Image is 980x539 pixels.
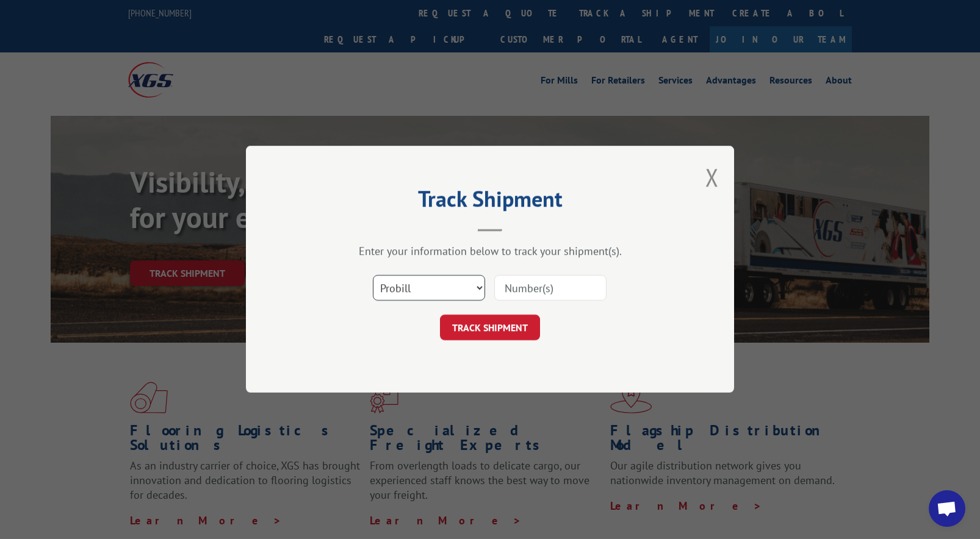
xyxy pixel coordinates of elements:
div: Enter your information below to track your shipment(s). [307,245,673,259]
button: Close modal [705,161,719,193]
button: TRACK SHIPMENT [440,315,540,341]
input: Number(s) [494,276,607,301]
div: Open chat [929,490,965,527]
h2: Track Shipment [307,190,673,213]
